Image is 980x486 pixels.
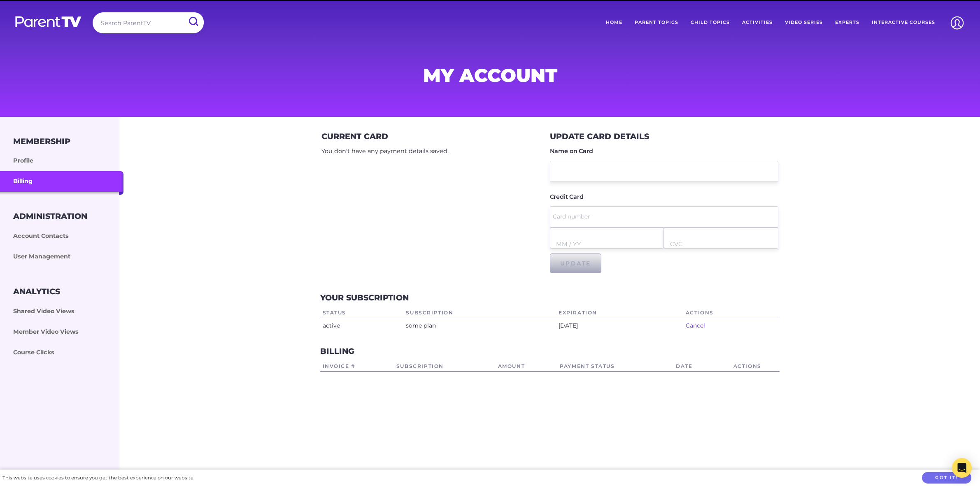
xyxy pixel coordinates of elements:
a: Home [600,12,629,33]
input: CVC [670,234,772,255]
h1: My Account [292,67,689,84]
h3: Membership [13,137,70,146]
img: Account [947,12,968,33]
a: Child Topics [684,12,736,33]
td: some plan [403,318,556,333]
h3: Administration [13,212,87,221]
label: Credit Card [550,194,584,200]
input: MM / YY [556,234,658,255]
th: Payment Status [557,361,673,372]
th: Expiration [556,308,683,318]
h3: Update Card Details [550,132,649,141]
h3: Your subscription [320,293,409,302]
a: Interactive Courses [866,12,941,33]
h3: Billing [320,346,354,356]
input: Search ParentTV [93,12,204,33]
th: Subscription [394,361,496,372]
h3: Analytics [13,287,60,296]
th: Subscription [403,308,556,318]
button: Update [550,253,601,273]
img: parenttv-logo-white.4c85aaf.svg [14,16,82,28]
th: Amount [496,361,558,372]
td: active [320,318,404,333]
a: Video Series [779,12,829,33]
th: Actions [715,361,780,372]
input: Submit [182,12,204,31]
a: Cancel [686,322,705,329]
a: Parent Topics [629,12,684,33]
a: Experts [829,12,866,33]
button: Got it! [922,472,971,484]
label: Name on Card [550,148,593,154]
h3: Current Card [321,132,388,141]
input: Card number [553,206,775,227]
th: Actions [683,308,780,318]
div: Open Intercom Messenger [952,458,972,478]
a: Activities [736,12,779,33]
th: Date [673,361,715,372]
th: Invoice # [320,361,394,372]
p: You don't have any payment details saved. [321,146,550,157]
div: This website uses cookies to ensure you get the best experience on our website. [2,474,194,482]
td: [DATE] [556,318,683,333]
th: Status [320,308,404,318]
